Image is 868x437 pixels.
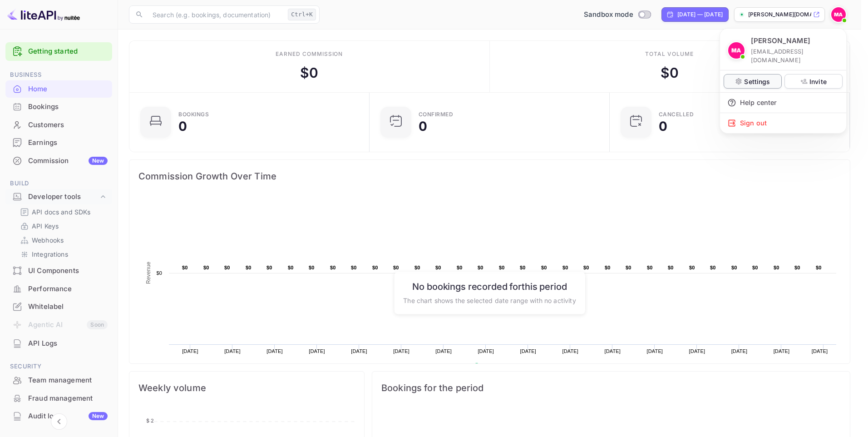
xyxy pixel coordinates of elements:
[720,93,846,113] div: Help center
[728,42,745,59] img: Mohamed Aiman
[751,47,839,65] p: [EMAIL_ADDRESS][DOMAIN_NAME]
[720,113,846,133] div: Sign out
[809,77,827,86] p: Invite
[751,36,810,46] p: [PERSON_NAME]
[744,77,770,86] p: Settings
